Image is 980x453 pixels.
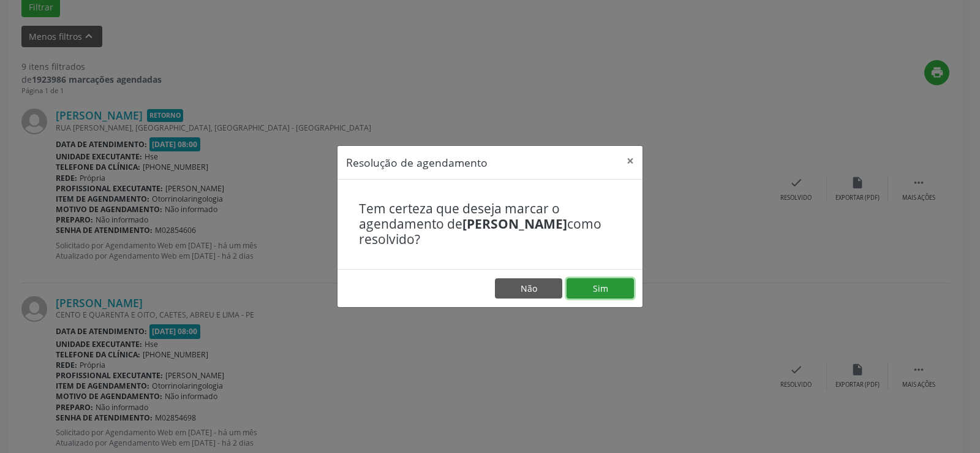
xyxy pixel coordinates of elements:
h5: Resolução de agendamento [346,154,488,170]
button: Não [495,278,562,299]
h4: Tem certeza que deseja marcar o agendamento de como resolvido? [359,201,621,248]
b: [PERSON_NAME] [462,215,567,232]
button: Close [618,146,643,176]
button: Sim [567,278,634,299]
